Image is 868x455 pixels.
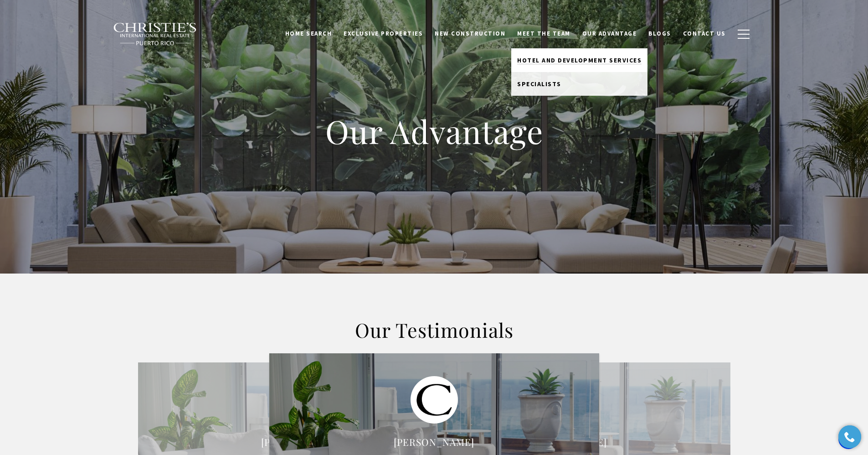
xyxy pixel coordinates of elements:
[429,25,511,42] a: New Construction
[517,56,642,64] span: Hotel and Development Services
[411,376,458,424] img: Terrie P.
[311,435,557,450] h4: [PERSON_NAME]
[642,25,677,42] a: Blogs
[511,48,647,72] a: Hotel and Development Services
[338,25,429,42] a: Exclusive Properties
[435,30,505,37] span: New Construction
[279,25,338,42] a: Home Search
[511,25,576,42] a: Meet the Team
[113,22,198,46] img: Christie's International Real Estate black text logo
[582,30,637,37] span: Our Advantage
[179,435,425,450] h4: [PERSON_NAME]
[138,317,730,343] h2: Our Testimonials
[344,30,423,37] span: Exclusive Properties
[648,30,671,37] span: Blogs
[517,80,561,88] span: Specialists
[732,21,755,47] button: button
[252,111,616,151] h1: Our Advantage
[576,25,643,42] a: Our Advantage
[511,72,647,96] a: Specialists
[677,25,732,42] a: Contact Us
[683,30,726,37] span: Contact Us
